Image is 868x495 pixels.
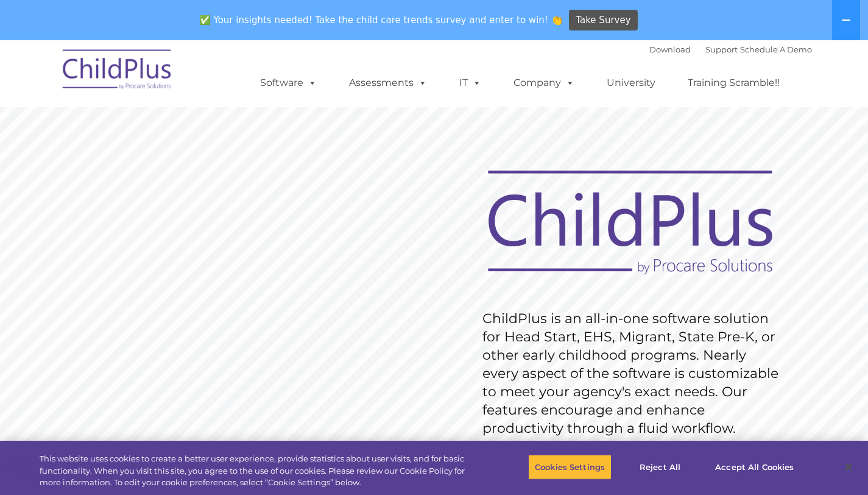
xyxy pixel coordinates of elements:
a: Assessments [337,71,439,95]
div: This website uses cookies to create a better user experience, provide statistics about user visit... [40,453,478,489]
a: Take Survey [569,10,638,31]
a: University [595,71,668,95]
button: Accept All Cookies [708,454,800,480]
button: Cookies Settings [528,454,612,480]
a: IT [447,71,493,95]
a: Training Scramble!! [676,71,792,95]
span: ✅ Your insights needed! Take the child care trends survey and enter to win! 👏 [194,8,567,32]
a: Support [705,45,738,54]
a: Company [501,71,587,95]
a: Download [649,45,691,54]
font: | [649,45,812,54]
a: Schedule A Demo [740,45,812,54]
img: ChildPlus by Procare Solutions [57,41,178,102]
button: Reject All [622,454,698,480]
span: Take Survey [576,10,630,31]
a: Software [248,71,329,95]
rs-layer: ChildPlus is an all-in-one software solution for Head Start, EHS, Migrant, State Pre-K, or other ... [482,310,785,438]
button: Close [835,454,862,480]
